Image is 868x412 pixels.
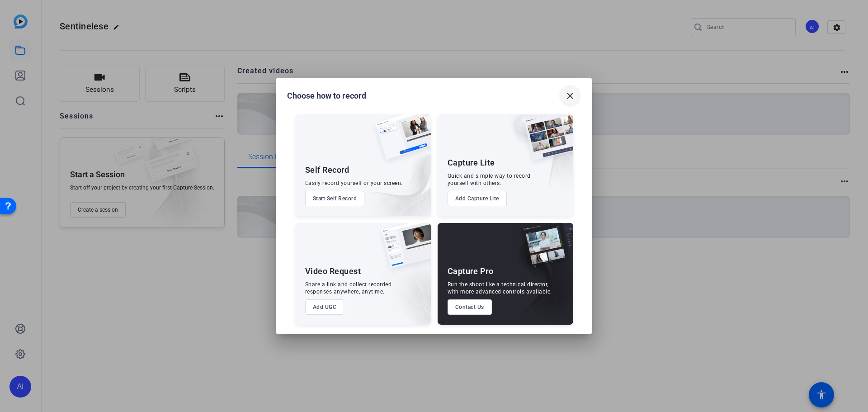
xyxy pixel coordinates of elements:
div: Share a link and collect recorded responses anywhere, anytime. [305,281,392,295]
img: capture-pro.png [514,223,573,278]
div: Capture Pro [448,266,494,277]
button: Contact Us [448,299,492,315]
div: Easily record yourself or your screen. [305,180,403,187]
div: Quick and simple way to record yourself with others. [448,172,531,187]
div: Video Request [305,266,361,277]
img: embarkstudio-self-record.png [352,134,431,216]
h1: Choose how to record [287,90,366,101]
button: Add UGC [305,299,344,315]
img: embarkstudio-capture-lite.png [492,114,573,205]
div: Run the shoot like a technical director, with more advanced controls available. [448,281,552,295]
button: Add Capture Lite [448,191,507,206]
div: Self Record [305,165,349,175]
mat-icon: close [565,90,576,101]
button: Start Self Record [305,191,365,206]
div: Capture Lite [448,157,495,168]
img: self-record.png [368,114,431,169]
img: embarkstudio-ugc-content.png [378,251,431,325]
img: capture-lite.png [517,114,573,170]
img: embarkstudio-capture-pro.png [506,234,573,325]
img: ugc-content.png [375,223,431,278]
